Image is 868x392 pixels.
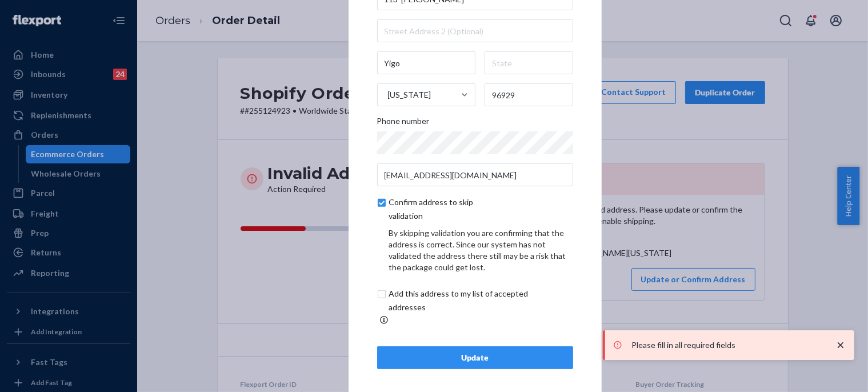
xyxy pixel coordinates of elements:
[377,19,573,42] input: Street Address 2 (Optional)
[485,51,573,74] input: State
[387,352,563,363] div: Update
[389,227,573,273] div: By skipping validation you are confirming that the address is correct. Since our system has not v...
[388,89,431,101] div: [US_STATE]
[387,83,388,106] input: [US_STATE]
[835,339,846,351] svg: close toast
[485,83,573,106] input: ZIP Code
[377,115,430,131] span: Phone number
[377,346,573,369] button: Update
[377,51,476,74] input: City
[631,339,823,351] p: Please fill in all required fields
[377,163,573,186] input: Email (Only Required for International)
